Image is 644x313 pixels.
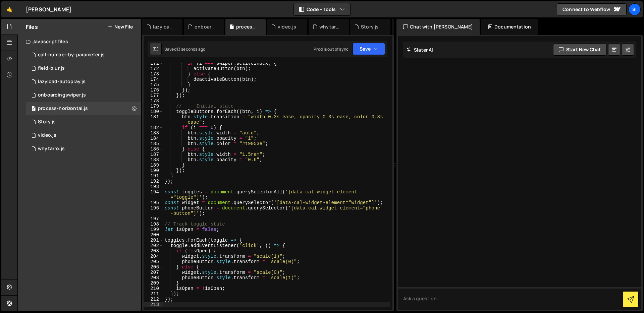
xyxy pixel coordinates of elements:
[38,119,56,125] div: Story.js
[144,125,163,130] div: 182
[144,227,163,232] div: 199
[195,23,216,30] div: onboardingswiper.js
[144,270,163,275] div: 207
[144,109,163,114] div: 180
[38,65,65,71] div: field-blur.js
[144,157,163,163] div: 188
[26,88,141,102] div: 12473/42006.js
[144,243,163,248] div: 202
[144,297,163,302] div: 212
[144,232,163,238] div: 200
[176,46,205,52] div: 13 seconds ago
[1,1,18,17] a: 🤙
[144,205,163,216] div: 196
[26,48,141,62] div: 12473/34694.js
[164,46,205,52] div: Saved
[144,259,163,264] div: 205
[144,173,163,179] div: 191
[144,66,163,71] div: 172
[144,222,163,227] div: 198
[26,23,38,30] h2: Files
[144,168,163,173] div: 190
[144,254,163,259] div: 204
[144,61,163,66] div: 171
[144,248,163,254] div: 203
[38,106,88,112] div: process-horizontal.js
[144,152,163,157] div: 187
[26,129,141,142] div: 12473/45249.js
[38,132,56,138] div: video.js
[319,23,341,30] div: whytarro.js
[144,114,163,125] div: 181
[144,82,163,87] div: 175
[294,3,350,15] button: Code + Tools
[144,136,163,141] div: 184
[314,46,348,52] div: Prod is out of sync
[278,23,296,30] div: video.js
[407,47,433,53] h2: Slater AI
[144,302,163,307] div: 213
[32,107,36,112] span: 0
[236,23,258,30] div: process-horizontal.js
[144,130,163,136] div: 183
[144,141,163,146] div: 185
[144,275,163,280] div: 208
[144,87,163,93] div: 176
[481,19,538,35] div: Documentation
[153,23,174,30] div: lazyload-autoplay.js
[144,216,163,222] div: 197
[26,75,141,88] div: 12473/30236.js
[26,62,141,75] div: 12473/40657.js
[26,142,141,155] div: 12473/36600.js
[26,102,141,115] div: 12473/47229.js
[38,79,86,85] div: lazyload-autoplay.js
[553,44,606,56] button: Start new chat
[144,146,163,152] div: 186
[18,35,141,48] div: Javascript files
[144,286,163,291] div: 210
[144,77,163,82] div: 174
[38,92,86,98] div: onboardingswiper.js
[144,71,163,77] div: 173
[353,43,385,55] button: Save
[557,3,627,15] a: Connect to Webflow
[361,23,379,30] div: Story.js
[38,146,65,152] div: whytarro.js
[396,19,480,35] div: Chat with [PERSON_NAME]
[144,238,163,243] div: 201
[144,264,163,270] div: 206
[144,93,163,98] div: 177
[144,189,163,200] div: 194
[26,5,71,13] div: [PERSON_NAME]
[144,280,163,286] div: 209
[108,24,133,29] button: New File
[144,184,163,189] div: 193
[144,291,163,297] div: 211
[144,98,163,104] div: 178
[629,3,641,15] a: SI
[144,179,163,184] div: 192
[144,163,163,168] div: 189
[26,115,141,129] div: 12473/31387.js
[38,52,105,58] div: call-number-by-parameter.js
[144,200,163,205] div: 195
[144,104,163,109] div: 179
